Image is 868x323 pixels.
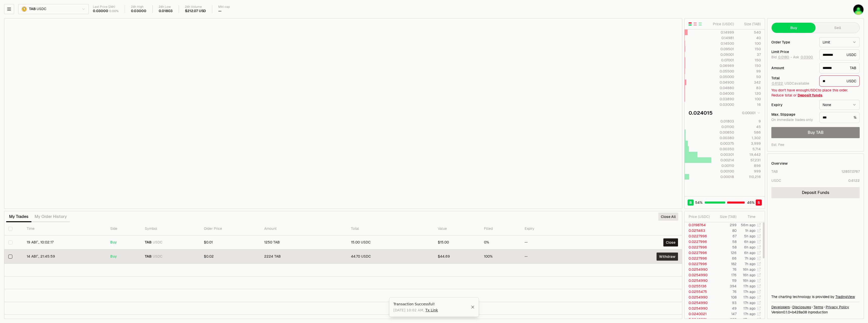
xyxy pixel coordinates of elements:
[771,55,792,60] span: Bid -
[713,317,737,322] td: 680
[109,9,119,13] div: 0.00%
[153,240,162,245] span: USDC
[713,272,737,278] td: 176
[738,135,761,140] div: 1,302
[743,295,755,300] time: 17h ago
[27,240,53,244] time: 19 авг., 10:02:17
[110,240,137,245] div: Buy
[713,267,737,272] td: 76
[685,256,713,261] td: 0.0227996
[713,244,737,250] td: 58
[712,158,734,163] div: 0.00214
[745,256,755,261] time: 7h ago
[717,214,737,219] div: Size ( TAB )
[712,174,734,179] div: 0.00018
[713,228,737,233] td: 80
[264,240,343,245] div: 1250 TAB
[744,239,755,244] time: 6h ago
[738,80,761,85] div: 342
[685,317,713,322] td: 0.0240021
[743,273,755,277] time: 16h ago
[145,254,152,259] span: TAB
[738,46,761,52] div: 150
[4,18,682,209] iframe: Financial Chart
[693,22,697,26] button: Show Sell Orders Only
[771,81,809,86] span: USDC available
[738,63,761,68] div: 150
[21,6,27,12] img: TAB.png
[744,234,755,238] time: 5h ago
[738,21,761,27] div: Size ( TAB )
[712,63,734,68] div: 0.06969
[695,200,702,205] span: 54 %
[131,9,146,13] div: 0.03000
[685,300,713,306] td: 0.0254990
[819,112,860,123] div: %
[260,222,347,235] th: Amount
[743,306,755,311] time: 17h ago
[738,74,761,79] div: 50
[712,130,734,135] div: 0.00850
[712,80,734,85] div: 0.04900
[819,49,860,60] div: USDC
[816,23,859,33] button: Sell
[110,254,137,259] div: Buy
[738,41,761,46] div: 100
[351,240,430,245] div: 15.00 USDC
[6,212,32,222] button: My Trades
[819,62,860,73] div: TAB
[713,306,737,311] td: 49
[738,141,761,146] div: 3,999
[685,289,713,294] td: 0.0255475
[438,240,476,245] div: $15.00
[689,109,713,116] div: 0.024015
[393,302,471,307] div: Transaction Successful!
[712,141,734,146] div: 0.00375
[712,152,734,157] div: 0.00301
[689,200,692,205] span: B
[744,245,755,250] time: 6h ago
[712,41,734,46] div: 0.14500
[685,250,713,256] td: 0.0227996
[153,254,162,259] span: USDC
[106,222,141,235] th: Side
[663,238,678,246] button: Close
[738,35,761,40] div: 40
[145,240,152,245] span: TAB
[93,5,119,9] div: Last Price (24h)
[484,254,517,259] div: 100%
[8,227,12,231] button: Select all
[29,7,36,11] span: TAB
[771,142,784,147] div: Est. Fee
[848,178,860,183] div: 0.6122
[712,21,734,27] div: Price ( USDC )
[826,305,849,310] a: Privacy Policy
[351,254,430,259] div: 44.70 USDC
[738,91,761,96] div: 120
[743,312,755,316] time: 17h ago
[685,233,713,239] td: 0.0227996
[685,294,713,300] td: 0.0254990
[771,76,815,80] div: Total
[713,239,737,244] td: 58
[204,254,214,259] span: $0.02
[712,119,734,124] div: 0.01803
[771,103,815,107] div: Expiry
[8,240,12,244] button: Select row
[842,169,860,174] div: 12857.0767
[745,262,755,266] time: 7h ago
[738,96,761,102] div: 100
[798,93,822,97] a: Deposit funds
[813,305,823,310] a: Terms
[738,102,761,107] div: 16
[712,52,734,57] div: 0.09001
[685,283,713,289] td: 0.0255136
[738,152,761,157] div: 19,442
[200,222,260,235] th: Order Price
[743,317,755,322] time: 17h ago
[819,76,860,87] div: USDC
[771,40,815,44] div: Order Type
[657,253,678,261] button: Withdraw
[835,294,855,299] a: TradingView
[738,30,761,35] div: 540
